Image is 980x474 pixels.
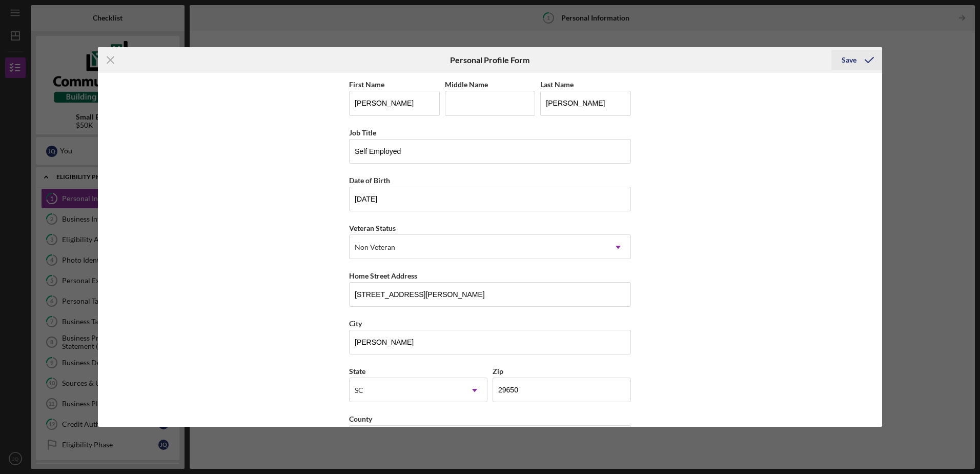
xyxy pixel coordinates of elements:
[349,271,417,280] label: Home Street Address
[493,367,503,376] label: Zip
[349,319,362,328] label: City
[349,414,372,423] label: County
[349,128,376,137] label: Job Title
[842,50,856,70] div: Save
[831,50,882,70] button: Save
[349,80,384,89] label: First Name
[540,80,574,89] label: Last Name
[355,243,395,251] div: Non Veteran
[355,386,363,394] div: SC
[349,176,390,185] label: Date of Birth
[445,80,488,89] label: Middle Name
[450,55,529,65] h6: Personal Profile Form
